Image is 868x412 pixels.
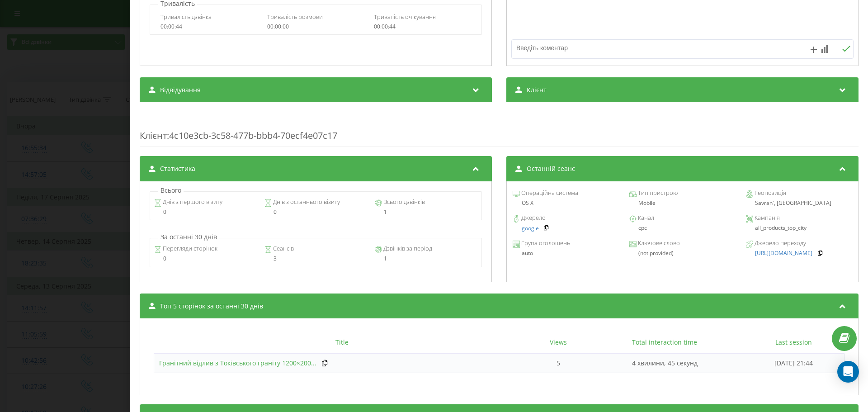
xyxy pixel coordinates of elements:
span: Канал [637,213,654,223]
span: Клієнт [140,129,167,142]
span: Група оголошень [520,239,570,248]
span: Клієнт [527,85,547,95]
div: : 4c10e3cb-3c58-477b-bbb4-70ecf4e07c17 [140,111,859,147]
p: Всього [158,186,184,195]
div: auto [513,250,619,256]
div: all_products_top_city [746,225,852,231]
span: Тривалість дзвінка [160,13,212,21]
div: 00:00:00 [267,24,364,30]
div: 00:00:44 [374,24,471,30]
span: Статистика [160,164,195,173]
div: 1 [375,256,477,262]
div: 0 [154,209,257,215]
td: 5 [530,353,587,373]
span: Операційна система [520,189,578,198]
span: Ключове слово [637,239,680,248]
th: Total interaction time [586,332,743,353]
span: Днів з останнього візиту [272,198,340,207]
th: Last session [743,332,844,353]
div: Mobile [629,200,736,206]
span: Гранітний відлив з Токівського граніту 1200×200... [159,359,316,367]
span: Геопозиція [753,189,786,198]
span: Джерело переходу [753,239,806,248]
td: 4 хвилини, 45 секунд [586,353,743,373]
div: 00:00:44 [160,24,258,30]
span: Тип пристрою [637,189,678,198]
div: Open Intercom Messenger [837,361,859,383]
span: Останній сеанс [527,164,575,173]
a: Гранітний відлив з Токівського граніту 1200×200... [159,359,316,368]
div: OS X [513,200,619,206]
span: Кампанія [753,213,780,223]
div: 1 [375,209,477,215]
span: Джерело [520,213,546,223]
a: [URL][DOMAIN_NAME] [755,250,812,256]
span: Тривалість розмови [267,13,323,21]
span: Відвідування [160,85,201,95]
span: Топ 5 сторінок за останні 30 днів [160,302,263,311]
span: Тривалість очікування [374,13,436,21]
a: google [522,225,539,232]
div: 0 [154,256,257,262]
div: cpc [629,225,736,231]
span: Дзвінків за період [382,244,432,253]
span: Перегляди сторінок [161,244,217,253]
th: Views [530,332,587,353]
p: За останні 30 днів [158,232,219,242]
span: Всього дзвінків [382,198,425,207]
div: 3 [264,256,367,262]
div: 0 [264,209,367,215]
span: Сеансів [272,244,294,253]
span: Днів з першого візиту [161,198,222,207]
td: [DATE] 21:44 [743,353,844,373]
div: (not provided) [629,250,736,256]
th: Title [154,332,530,353]
div: Savran', [GEOGRAPHIC_DATA] [746,200,852,206]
